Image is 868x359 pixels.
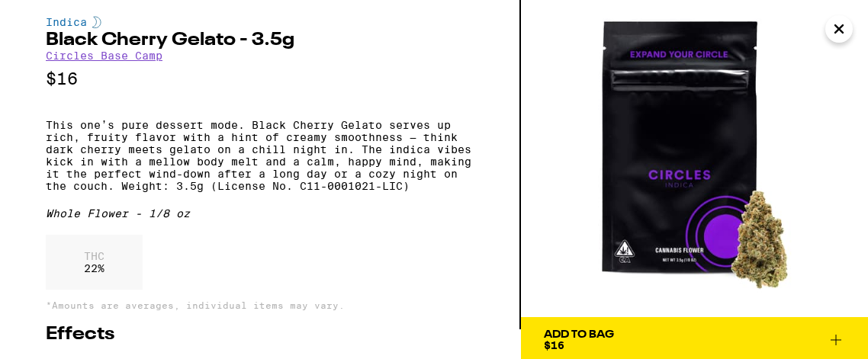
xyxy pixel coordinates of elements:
[84,250,104,262] p: THC
[46,50,162,62] a: Circles Base Camp
[46,235,143,290] div: 22 %
[92,16,101,28] img: indicaColor.svg
[544,339,564,351] span: $16
[544,329,614,340] div: Add To Bag
[9,11,110,23] span: Hi. Need any help?
[46,69,474,88] p: $16
[46,325,474,344] h2: Effects
[46,119,474,192] p: This one’s pure dessert mode. Black Cherry Gelato serves up rich, fruity flavor with a hint of cr...
[46,207,474,220] div: Whole Flower - 1/8 oz
[46,31,474,50] h2: Black Cherry Gelato - 3.5g
[825,15,853,43] button: Close
[46,300,474,310] p: *Amounts are averages, individual items may vary.
[46,16,474,28] div: Indica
